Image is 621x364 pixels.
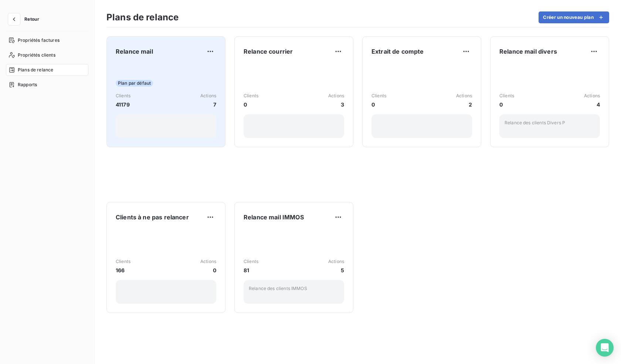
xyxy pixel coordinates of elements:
h3: Plans de relance [106,11,179,24]
span: Actions [200,92,216,99]
a: Plans de relance [6,64,88,76]
span: Relance mail [116,47,153,56]
span: Actions [328,258,344,265]
span: Actions [584,92,600,99]
div: Open Intercom Messenger [596,339,614,357]
span: Clients [244,258,258,265]
span: Clients à ne pas relancer [116,213,189,222]
a: Rapports [6,79,88,91]
span: Actions [328,92,344,99]
span: 41179 [116,101,130,108]
span: Clients [116,258,130,265]
span: Relance courrier [244,47,293,56]
span: 81 [244,266,258,274]
span: Propriétés factures [18,37,60,44]
span: Clients [116,92,130,99]
span: 0 [200,266,216,274]
span: 2 [456,101,472,108]
span: Plans de relance [18,67,53,73]
a: Propriétés clients [6,49,88,61]
span: Actions [456,92,472,99]
span: Plan par défaut [116,80,153,87]
span: 0 [244,101,258,108]
span: 0 [499,101,514,108]
span: 7 [200,101,216,108]
span: Actions [200,258,216,265]
span: 3 [328,101,344,108]
span: Clients [244,92,258,99]
button: Retour [6,13,45,25]
span: 5 [328,266,344,274]
a: Propriétés factures [6,34,88,46]
span: Relance mail divers [499,47,557,56]
p: Relance des clients IMMOS [249,285,339,292]
span: 4 [584,101,600,108]
span: Retour [24,17,39,21]
span: Rapports [18,81,37,88]
span: 0 [371,101,386,108]
span: Propriétés clients [18,52,55,58]
span: Extrait de compte [371,47,424,56]
button: Créer un nouveau plan [539,11,609,23]
p: Relance des clients Divers P [505,119,595,126]
span: Relance mail IMMOS [244,213,304,222]
span: Clients [499,92,514,99]
span: Clients [371,92,386,99]
span: 166 [116,266,130,274]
